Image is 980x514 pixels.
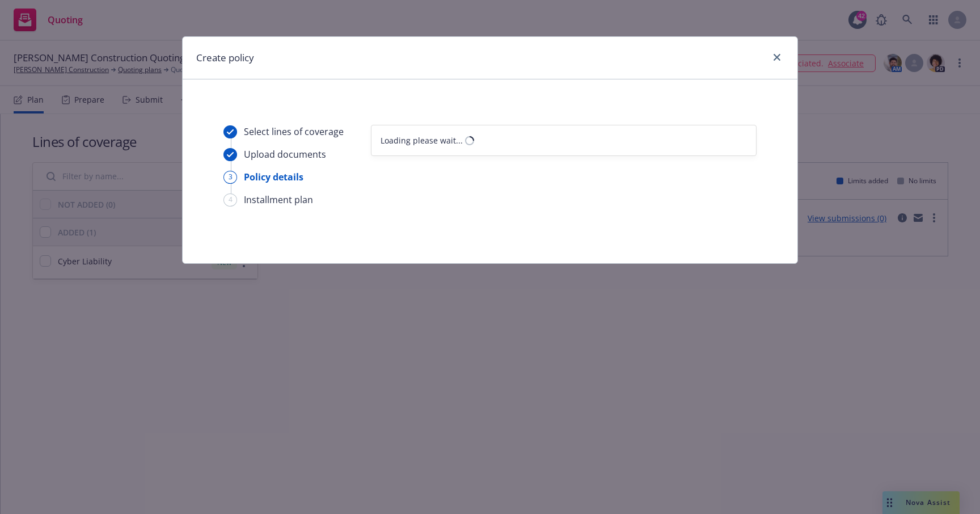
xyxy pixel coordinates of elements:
[244,170,303,184] div: Policy details
[770,50,784,64] a: close
[244,125,344,138] div: Select lines of coverage
[244,148,326,161] div: Upload documents
[244,193,313,207] div: Installment plan
[196,50,254,65] h1: Create policy
[381,134,463,146] div: Loading please wait...
[223,171,237,184] div: 3
[223,193,237,207] div: 4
